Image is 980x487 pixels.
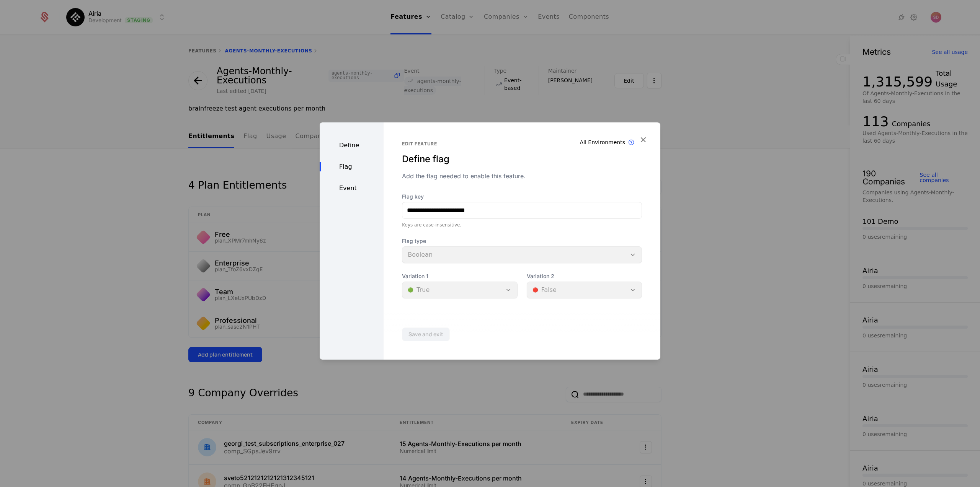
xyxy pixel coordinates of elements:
div: Event [320,184,384,193]
span: Flag type [402,237,642,245]
div: Edit feature [402,141,642,147]
div: Add the flag needed to enable this feature. [402,171,642,181]
span: Variation 1 [402,272,517,280]
div: Define [320,141,384,150]
button: Save and exit [402,327,450,341]
label: Flag key [402,193,642,200]
div: All Environments [580,138,626,146]
span: Variation 2 [527,272,642,280]
div: Flag [320,162,384,171]
div: Define flag [402,153,642,165]
div: Keys are case-insensitive. [402,222,642,228]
